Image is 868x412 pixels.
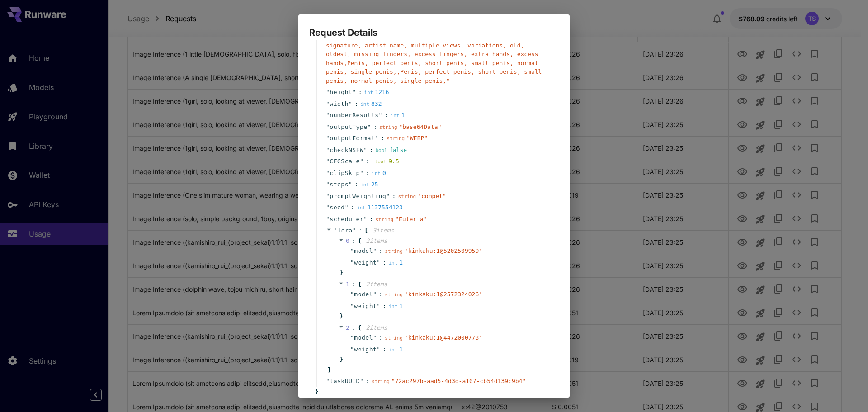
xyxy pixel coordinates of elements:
[392,378,526,384] span: " 72ac297b-aad5-4d3d-a107-cb54d139c9b4 "
[358,323,362,332] span: {
[372,159,387,165] span: float
[370,146,373,155] span: :
[330,169,360,178] span: clipSkip
[383,345,387,354] span: :
[405,291,482,298] span: " kinkaku:1@2572324026 "
[360,170,363,176] span: "
[326,100,330,107] span: "
[330,146,363,155] span: checkNSFW
[388,345,403,354] div: 1
[386,193,390,199] span: "
[352,323,355,332] span: :
[364,88,389,97] div: 1216
[375,135,378,142] span: "
[326,204,330,211] span: "
[372,157,399,166] div: 9.5
[354,290,373,299] span: model
[357,203,403,212] div: 1137554123
[405,247,482,254] span: " kinkaku:1@5202509959 "
[375,146,407,155] div: false
[346,324,349,331] span: 2
[405,334,482,341] span: " kinkaku:1@4472000773 "
[373,247,377,254] span: "
[352,237,355,246] span: :
[314,387,319,396] span: }
[354,333,373,342] span: model
[349,181,352,188] span: "
[366,281,387,288] span: 2 item s
[377,303,380,309] span: "
[388,260,397,266] span: int
[330,215,363,224] span: scheduler
[366,237,387,244] span: 2 item s
[379,246,382,256] span: :
[381,134,385,143] span: :
[330,111,378,120] span: numberResults
[379,112,382,118] span: "
[391,113,400,118] span: int
[372,379,390,384] span: string
[372,169,386,178] div: 0
[350,247,354,254] span: "
[326,193,330,199] span: "
[334,227,337,234] span: "
[391,111,405,120] div: 1
[364,90,373,95] span: int
[326,123,330,130] span: "
[383,302,387,311] span: :
[352,280,355,289] span: :
[398,194,416,199] span: string
[353,227,356,234] span: "
[330,123,367,132] span: outputType
[360,378,363,384] span: "
[345,204,349,211] span: "
[346,281,349,288] span: 1
[375,147,387,153] span: bool
[337,227,352,234] span: lora
[358,237,362,246] span: {
[373,123,377,132] span: :
[363,147,367,153] span: "
[338,268,343,277] span: }
[326,181,330,188] span: "
[385,248,403,254] span: string
[359,226,362,235] span: :
[366,169,369,178] span: :
[395,216,427,223] span: " Euler a "
[326,112,330,118] span: "
[385,335,403,341] span: string
[388,347,397,353] span: int
[377,259,380,266] span: "
[330,134,375,143] span: outputFormat
[330,88,352,97] span: height
[326,158,330,165] span: "
[354,246,373,256] span: model
[363,216,367,223] span: "
[377,346,380,353] span: "
[354,99,358,109] span: :
[399,123,442,130] span: " base64Data "
[350,334,354,341] span: "
[358,280,362,289] span: {
[354,302,377,311] span: weight
[326,216,330,223] span: "
[387,136,405,142] span: string
[388,302,403,311] div: 1
[373,291,377,298] span: "
[360,182,369,188] span: int
[370,215,373,224] span: :
[350,291,354,298] span: "
[366,324,387,331] span: 2 item s
[330,377,360,386] span: taskUUID
[418,193,446,199] span: " compel "
[350,346,354,353] span: "
[351,203,354,212] span: :
[366,377,369,386] span: :
[330,180,349,189] span: steps
[326,147,330,153] span: "
[326,24,542,84] span: " worst quality, bad quality, very displeasing, displeasing, bad anatomy, artistic error, lowres,...
[375,217,393,223] span: string
[350,303,354,309] span: "
[350,259,354,266] span: "
[338,355,343,364] span: }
